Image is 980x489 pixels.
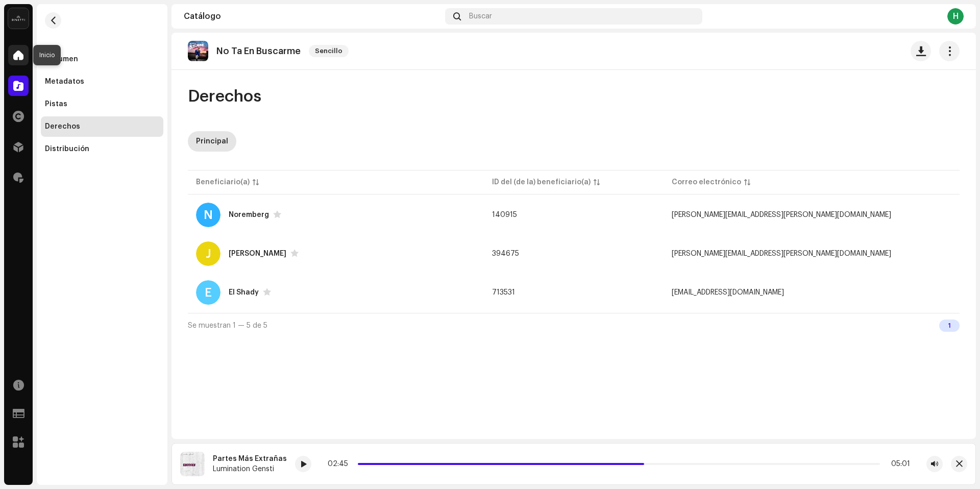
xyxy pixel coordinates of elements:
span: Se muestran 1 — 5 de 5 [188,322,267,329]
span: noremberg@disetti.com [672,211,891,218]
div: H [947,8,964,25]
div: Principal [196,131,228,152]
re-m-nav-item: Resumen [41,49,163,69]
re-m-nav-item: Derechos [41,116,163,137]
re-m-nav-item: Distribución [41,139,163,159]
span: Sencillo [309,45,349,57]
div: 02:45 [328,460,354,468]
span: 140915 [492,211,517,218]
img: 73ad7730-c136-479f-a815-dc540788da12 [188,41,208,61]
div: Lumination Gensti [213,465,287,473]
div: Pistas [45,100,67,108]
span: shaddyvillafaro@gmail.com [672,289,784,296]
span: julian@disetti.com [672,250,891,257]
div: Julian Bastidas [229,250,286,257]
div: Noremberg [229,211,269,218]
re-m-nav-item: Metadatos [41,71,163,92]
span: 713531 [492,289,515,296]
div: Correo electrónico [672,177,741,187]
span: Buscar [469,12,492,20]
div: Beneficiario(a) [196,177,250,187]
re-m-nav-item: Pistas [41,94,163,114]
div: El Shady [229,289,259,296]
img: 27d53998-3d83-4cfb-a54e-c7d07779a860 [180,452,205,476]
div: Metadatos [45,78,84,86]
div: Derechos [45,123,80,131]
div: Partes Más Extrañas [213,455,287,463]
img: 02a7c2d3-3c89-4098-b12f-2ff2945c95ee [8,8,29,29]
div: E [196,280,220,305]
div: ID del (de la) beneficiario(a) [492,177,591,187]
span: 394675 [492,250,519,257]
div: 05:01 [884,460,910,468]
p: No Ta En Buscarme [216,46,301,57]
div: Catálogo [184,12,441,20]
div: Distribución [45,145,89,153]
div: N [196,203,220,227]
div: 1 [939,320,960,332]
div: J [196,241,220,266]
span: Derechos [188,86,261,107]
div: Resumen [45,55,78,63]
